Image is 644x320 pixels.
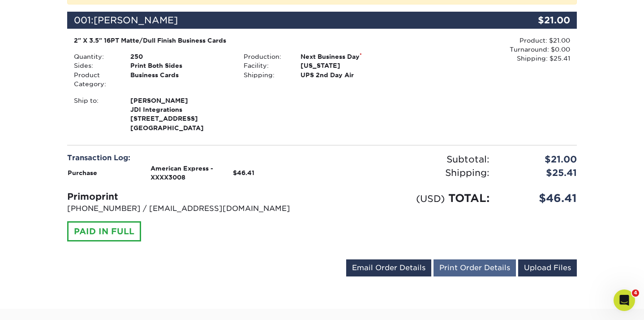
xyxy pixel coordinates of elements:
[67,153,315,163] div: Transaction Log:
[416,193,445,204] small: (USD)
[67,70,124,89] div: Product Category:
[448,192,489,205] span: TOTAL:
[492,12,577,29] div: $21.00
[67,203,315,214] p: [PHONE_NUMBER] / [EMAIL_ADDRESS][DOMAIN_NAME]
[322,166,496,180] div: Shipping:
[632,289,639,297] span: 4
[74,36,400,45] div: 2" X 3.5" 16PT Matte/Dull Finish Business Cards
[67,52,124,61] div: Quantity:
[237,70,293,79] div: Shipping:
[294,61,407,70] div: [US_STATE]
[124,52,237,61] div: 250
[407,36,570,63] div: Product: $21.00 Turnaround: $0.00 Shipping: $25.41
[518,259,577,276] a: Upload Files
[294,52,407,61] div: Next Business Day
[346,259,431,276] a: Email Order Details
[496,153,584,166] div: $21.00
[67,61,124,70] div: Sides:
[67,190,315,203] div: Primoprint
[130,96,230,132] strong: [GEOGRAPHIC_DATA]
[434,259,516,276] a: Print Order Details
[496,166,584,180] div: $25.41
[294,70,407,79] div: UPS 2nd Day Air
[237,61,293,70] div: Facility:
[68,169,97,176] strong: Purchase
[67,221,141,242] div: PAID IN FULL
[67,12,492,29] div: 001:
[124,70,237,89] div: Business Cards
[322,153,496,166] div: Subtotal:
[233,169,254,176] strong: $46.41
[130,105,230,114] span: JDI Integrations
[130,114,230,123] span: [STREET_ADDRESS]
[496,190,584,206] div: $46.41
[124,61,237,70] div: Print Both Sides
[130,96,230,105] span: [PERSON_NAME]
[150,165,213,181] strong: American Express - XXXX3008
[94,15,178,26] span: [PERSON_NAME]
[614,289,635,311] iframe: Intercom live chat
[237,52,293,61] div: Production:
[67,96,124,133] div: Ship to:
